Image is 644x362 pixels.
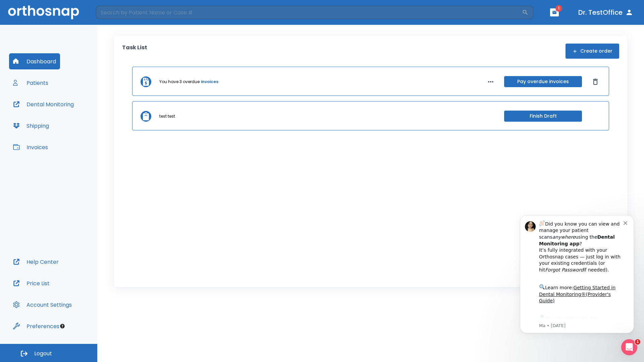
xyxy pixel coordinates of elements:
[59,323,65,329] div: Tooltip anchor
[29,118,114,124] p: Message from Ma, sent 3w ago
[9,75,52,91] button: Patients
[34,350,52,357] span: Logout
[159,79,200,85] p: You have 3 overdue
[9,96,78,112] button: Dental Monitoring
[9,139,52,155] button: Invoices
[114,14,119,20] button: Dismiss notification
[590,76,601,87] button: Dismiss
[504,76,582,87] button: Pay overdue invoices
[576,6,636,18] button: Dr. TestOffice
[9,118,53,134] button: Shipping
[621,339,637,355] iframe: Intercom live chat
[9,53,60,69] button: Dashboard
[29,109,114,143] div: Download the app: | ​ Let us know if you need help getting started!
[9,318,63,334] button: Preferences
[122,44,147,59] p: Task List
[635,339,640,345] span: 1
[201,79,218,85] a: invoices
[9,275,54,291] button: Price List
[566,44,619,59] button: Create order
[29,111,89,123] a: App Store
[159,113,175,119] p: test test
[9,297,76,313] button: Account Settings
[504,111,582,122] button: Finish Draft
[9,254,63,270] button: Help Center
[555,5,562,12] span: 1
[510,205,644,344] iframe: Intercom notifications message
[96,6,522,19] input: Search by Patient Name or Case #
[8,5,79,19] img: Orthosnap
